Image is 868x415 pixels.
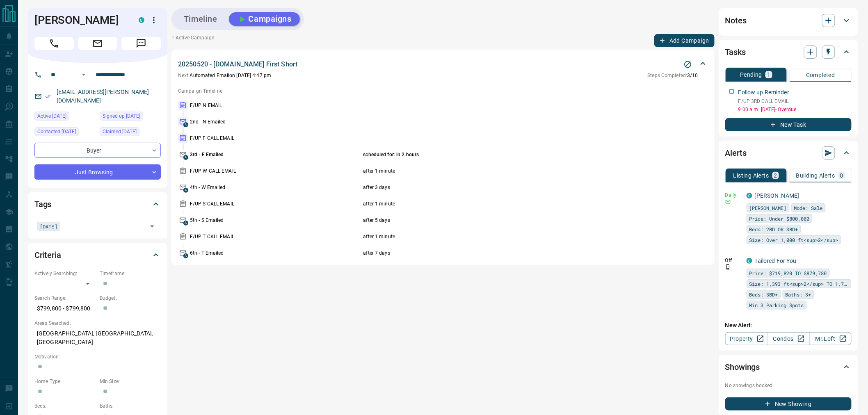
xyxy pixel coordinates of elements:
[34,302,96,315] p: $799,800 - $799,800
[749,301,804,309] span: Min 3 Parking Spots
[725,14,747,27] h2: Notes
[34,327,161,349] p: [GEOGRAPHIC_DATA], [GEOGRAPHIC_DATA], [GEOGRAPHIC_DATA]
[40,222,57,230] span: [DATE]
[176,12,226,26] button: Timeline
[725,118,852,131] button: New Task
[725,11,852,30] div: Notes
[183,221,188,226] span: A
[34,378,96,385] p: Home Type:
[749,214,810,223] span: Price: Under $800,000
[100,402,161,410] p: Baths:
[100,270,161,277] p: Timeframe:
[363,233,649,240] p: after 1 minute
[725,321,852,330] p: New Alert:
[183,253,188,258] span: A
[190,249,361,257] p: 6th - T Emailed
[103,128,137,136] span: Claimed [DATE]
[45,93,51,99] svg: Email Verified
[34,198,51,211] h2: Tags
[183,122,188,127] span: A
[654,34,715,47] button: Add Campaign
[767,332,809,345] a: Condos
[747,193,752,198] div: condos.ca
[178,59,297,69] p: 20250520 - [DOMAIN_NAME] First Short
[139,17,144,23] div: condos.ca
[171,34,215,47] p: 1 Active Campaign
[190,184,361,191] p: 4th - W Emailed
[190,167,361,175] p: F/UP W CALL EMAIL
[733,173,769,178] p: Listing Alerts
[747,258,752,264] div: condos.ca
[796,173,835,178] p: Building Alerts
[183,188,188,193] span: A
[183,155,188,160] span: A
[121,37,161,50] span: Message
[363,249,649,257] p: after 7 days
[749,204,787,212] span: [PERSON_NAME]
[79,70,89,80] button: Open
[749,225,798,233] span: Beds: 2BD OR 3BD+
[725,397,852,410] button: New Showing
[34,319,161,327] p: Areas Searched:
[648,73,688,78] span: Steps Completed:
[725,46,746,59] h2: Tasks
[34,127,96,139] div: Mon Sep 08 2025
[34,112,96,123] div: Tue Sep 09 2025
[190,200,361,207] p: F/UP S CALL EMAIL
[749,290,778,299] span: Beds: 3BD+
[725,264,731,270] svg: Push Notification Only
[37,112,66,120] span: Active [DATE]
[100,112,161,123] div: Sun Sep 07 2025
[34,245,161,265] div: Criteria
[146,221,158,232] button: Open
[363,200,649,207] p: after 1 minute
[178,87,708,95] p: Campaign Timeline
[725,357,852,377] div: Showings
[190,217,361,224] p: 5th - S Emailed
[740,72,762,78] p: Pending
[738,98,852,105] p: F/UP 3RD CALL EMAIL
[229,12,300,26] button: Campaigns
[809,332,852,345] a: Mr.Loft
[725,143,852,163] div: Alerts
[78,37,117,50] span: Email
[749,280,849,288] span: Size: 1,393 ft<sup>2</sup> TO 1,701 ft<sup>2</sup>
[725,42,852,62] div: Tasks
[786,290,811,299] span: Baths: 3+
[749,269,827,277] span: Price: $719,820 TO $879,780
[100,127,161,139] div: Mon Sep 08 2025
[725,332,767,345] a: Property
[774,173,777,178] p: 2
[767,72,770,78] p: 1
[363,151,649,158] p: scheduled for: in 2 hours
[738,106,852,113] p: 9:00 a.m. [DATE] - Overdue
[755,192,799,199] a: [PERSON_NAME]
[178,73,190,78] span: Next:
[363,167,649,175] p: after 1 minute
[34,164,161,180] div: Just Browsing
[34,37,74,50] span: Call
[725,146,747,160] h2: Alerts
[682,58,694,71] button: Stop Campaign
[738,88,789,97] p: Follow up Reminder
[725,257,742,264] p: Off
[178,72,271,79] p: Automated Email on [DATE] 4:47 pm
[755,258,797,264] a: Tailored For You
[840,173,843,178] p: 0
[190,118,361,125] p: 2nd - N Emailed
[34,14,126,27] h1: [PERSON_NAME]
[103,112,140,120] span: Signed up [DATE]
[725,382,852,389] p: No showings booked
[34,294,96,302] p: Search Range:
[190,151,361,158] p: 3rd - F Emailed
[190,102,361,109] p: F/UP N EMAIL
[794,204,823,212] span: Mode: Sale
[725,199,731,205] svg: Email
[37,128,76,136] span: Contacted [DATE]
[363,217,649,224] p: after 5 days
[725,360,760,374] h2: Showings
[34,143,161,158] div: Buyer
[34,249,61,262] h2: Criteria
[34,402,96,410] p: Beds:
[34,270,96,277] p: Actively Searching:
